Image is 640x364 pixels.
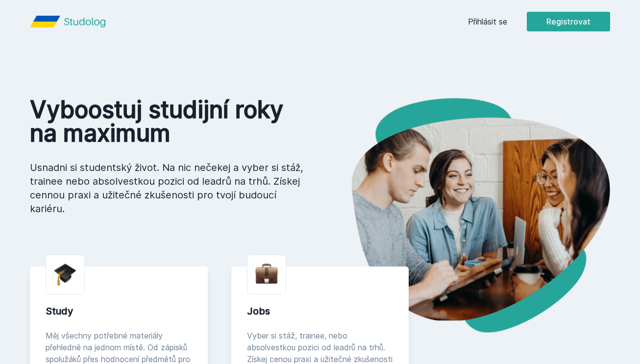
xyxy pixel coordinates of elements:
a: Přihlásit se [468,16,507,27]
button: Registrovat [527,12,610,31]
h1: Vyboostuj studijní roky na maximum [30,98,304,145]
img: graduation-cap.png [54,263,76,286]
img: hero.png [320,98,610,333]
div: Jobs [247,304,394,318]
p: Usnadni si studentský život. Na nic nečekej a vyber si stáž, trainee nebo absolvestkou pozici od ... [30,161,304,216]
img: briefcase.png [255,261,278,286]
div: Study [46,304,192,318]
